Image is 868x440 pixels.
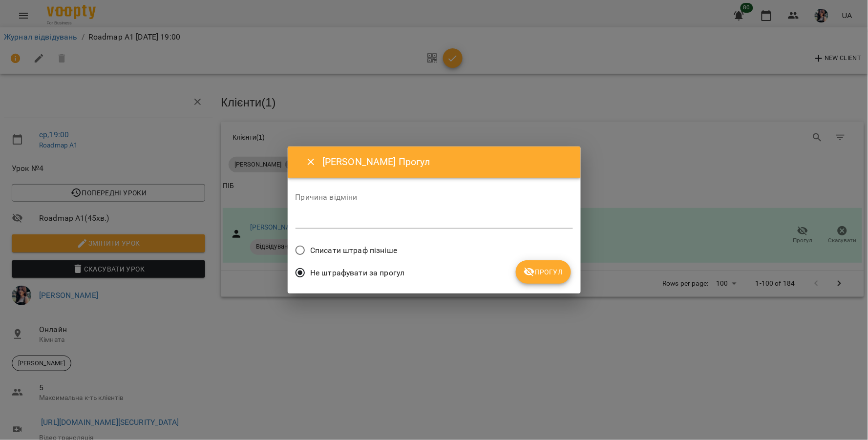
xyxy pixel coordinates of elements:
[516,260,571,284] button: Прогул
[310,267,404,279] span: Не штрафувати за прогул
[322,154,569,169] h6: [PERSON_NAME] Прогул
[299,150,323,174] button: Close
[310,245,397,256] span: Списати штраф пізніше
[296,193,573,201] label: Причина відміни
[524,266,563,278] span: Прогул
